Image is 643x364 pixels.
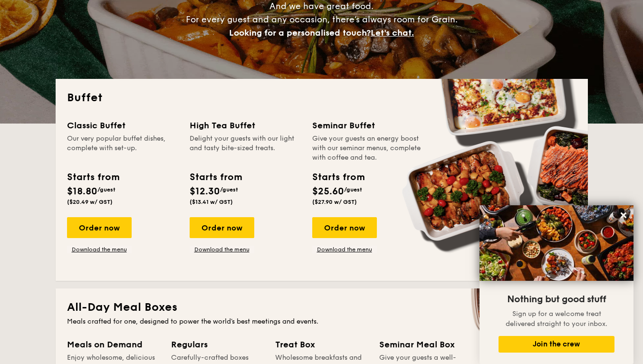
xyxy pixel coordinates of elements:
[480,205,633,281] img: DSC07876-Edit02-Large.jpeg
[499,336,614,353] button: Join the crew
[616,208,631,223] button: Close
[97,186,115,193] span: /guest
[379,338,472,351] div: Seminar Meal Box
[67,217,132,238] div: Order now
[190,186,220,197] span: $12.30
[67,186,97,197] span: $18.80
[171,338,264,351] div: Regulars
[67,338,160,351] div: Meals on Demand
[312,119,423,132] div: Seminar Buffet
[312,217,377,238] div: Order now
[67,300,576,315] h2: All-Day Meal Boxes
[67,90,576,105] h2: Buffet
[67,134,178,163] div: Our very popular buffet dishes, complete with set-up.
[67,246,132,253] a: Download the menu
[344,186,362,193] span: /guest
[67,317,576,326] div: Meals crafted for one, designed to power the world's best meetings and events.
[190,170,241,184] div: Starts from
[186,1,458,38] span: And we have great food. For every guest and any occasion, there’s always room for Grain.
[507,294,606,305] span: Nothing but good stuff
[67,170,119,184] div: Starts from
[190,217,254,238] div: Order now
[190,134,301,163] div: Delight your guests with our light and tasty bite-sized treats.
[67,199,113,205] span: ($20.49 w/ GST)
[275,338,368,351] div: Treat Box
[190,199,233,205] span: ($13.41 w/ GST)
[312,170,364,184] div: Starts from
[190,119,301,132] div: High Tea Buffet
[312,199,357,205] span: ($27.90 w/ GST)
[506,310,607,328] span: Sign up for a welcome treat delivered straight to your inbox.
[312,186,344,197] span: $25.60
[371,28,414,38] span: Let's chat.
[312,246,377,253] a: Download the menu
[220,186,238,193] span: /guest
[190,246,254,253] a: Download the menu
[312,134,423,163] div: Give your guests an energy boost with our seminar menus, complete with coffee and tea.
[229,28,371,38] span: Looking for a personalised touch?
[67,119,178,132] div: Classic Buffet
